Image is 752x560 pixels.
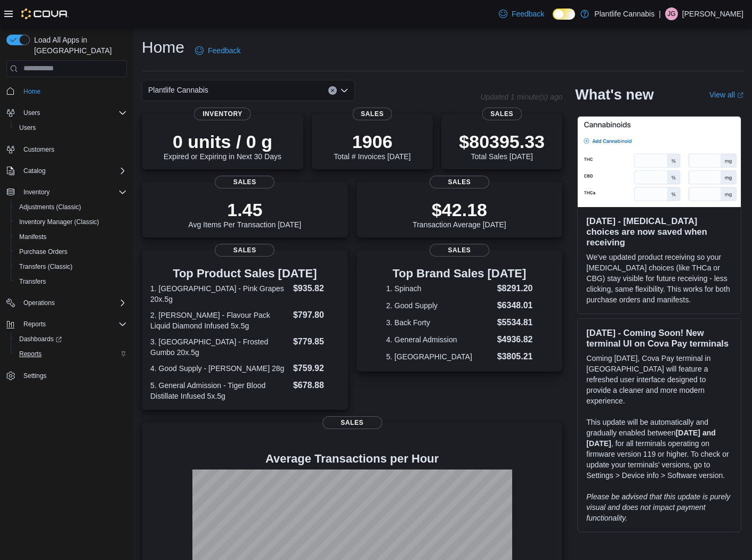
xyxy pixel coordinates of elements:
[11,259,131,274] button: Transfers (Classic)
[15,333,66,345] a: Dashboards
[11,274,131,289] button: Transfers
[150,310,289,331] dt: 2. [PERSON_NAME] - Flavour Pack Liquid Diamond Infused 5x.5g
[15,230,127,243] span: Manifests
[15,348,127,360] span: Reports
[15,260,127,273] span: Transfers (Classic)
[497,282,533,295] dd: $8291.20
[386,334,492,345] dt: 4. General Admission
[19,248,68,256] span: Purchase Orders
[19,318,127,331] span: Reports
[19,123,36,132] span: Users
[19,85,45,98] a: Home
[553,20,553,20] span: Dark Mode
[322,416,382,429] span: Sales
[11,200,131,215] button: Adjustments (Classic)
[23,167,45,175] span: Catalog
[2,84,131,99] button: Home
[512,9,544,19] span: Feedback
[293,335,339,348] dd: $779.85
[150,283,289,304] dt: 1. [GEOGRAPHIC_DATA] - Pink Grapes 20x.5g
[19,85,127,98] span: Home
[19,186,54,199] button: Inventory
[164,131,281,152] p: 0 units / 0 g
[2,142,131,157] button: Customers
[386,283,492,294] dt: 1. Spinach
[334,131,410,161] div: Total # Invoices [DATE]
[11,215,131,229] button: Inventory Manager (Classic)
[194,108,251,120] span: Inventory
[586,216,732,248] h3: [DATE] - [MEDICAL_DATA] choices are now saved when receiving
[15,121,127,134] span: Users
[164,131,281,161] div: Expired or Expiring in Next 30 Days
[594,7,654,20] p: Plantlife Cannabis
[19,106,44,119] button: Users
[19,369,51,382] a: Settings
[21,9,69,19] img: Cova
[497,299,533,312] dd: $6348.01
[15,275,127,288] span: Transfers
[19,277,46,286] span: Transfers
[150,336,289,358] dt: 3. [GEOGRAPHIC_DATA] - Frosted Gumbo 20x.5g
[19,106,127,119] span: Users
[386,267,532,280] h3: Top Brand Sales [DATE]
[15,216,127,228] span: Inventory Manager (Classic)
[19,369,127,382] span: Settings
[430,176,489,188] span: Sales
[142,37,184,58] h1: Home
[11,332,131,347] a: Dashboards
[334,131,410,152] p: 1906
[19,143,59,156] a: Customers
[19,164,127,177] span: Catalog
[15,245,127,258] span: Purchase Orders
[15,333,127,345] span: Dashboards
[150,452,554,465] h4: Average Transactions per Hour
[215,176,274,188] span: Sales
[19,335,62,343] span: Dashboards
[459,131,545,161] div: Total Sales [DATE]
[386,351,492,362] dt: 5. [GEOGRAPHIC_DATA]
[586,252,732,305] p: We've updated product receiving so your [MEDICAL_DATA] choices (like THCa or CBG) stay visible fo...
[575,86,653,103] h2: What's new
[11,120,131,135] button: Users
[148,84,208,96] span: Plantlife Cannabis
[150,380,289,401] dt: 5. General Admission - Tiger Blood Distillate Infused 5x.5g
[15,121,40,134] a: Users
[6,79,127,411] nav: Complex example
[413,199,506,229] div: Transaction Average [DATE]
[19,164,50,177] button: Catalog
[15,348,46,360] a: Reports
[495,3,548,24] a: Feedback
[15,230,51,243] a: Manifests
[293,379,339,392] dd: $678.88
[188,199,301,229] div: Avg Items Per Transaction [DATE]
[2,368,131,383] button: Settings
[2,295,131,310] button: Operations
[23,372,46,380] span: Settings
[2,317,131,332] button: Reports
[293,362,339,375] dd: $759.92
[23,188,50,196] span: Inventory
[482,108,522,120] span: Sales
[682,7,743,20] p: [PERSON_NAME]
[340,86,349,95] button: Open list of options
[659,7,661,20] p: |
[19,203,81,211] span: Adjustments (Classic)
[19,262,72,271] span: Transfers (Classic)
[480,93,562,101] p: Updated 1 minute(s) ago
[188,199,301,220] p: 1.45
[2,185,131,200] button: Inventory
[19,233,46,241] span: Manifests
[665,7,678,20] div: Julia Gregoire
[737,92,743,98] svg: External link
[150,267,339,280] h3: Top Product Sales [DATE]
[23,109,40,117] span: Users
[19,350,42,358] span: Reports
[11,229,131,244] button: Manifests
[15,245,72,258] a: Purchase Orders
[2,105,131,120] button: Users
[19,297,59,309] button: Operations
[23,320,46,328] span: Reports
[11,244,131,259] button: Purchase Orders
[586,353,732,406] p: Coming [DATE], Cova Pay terminal in [GEOGRAPHIC_DATA] will feature a refreshed user interface des...
[553,9,575,20] input: Dark Mode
